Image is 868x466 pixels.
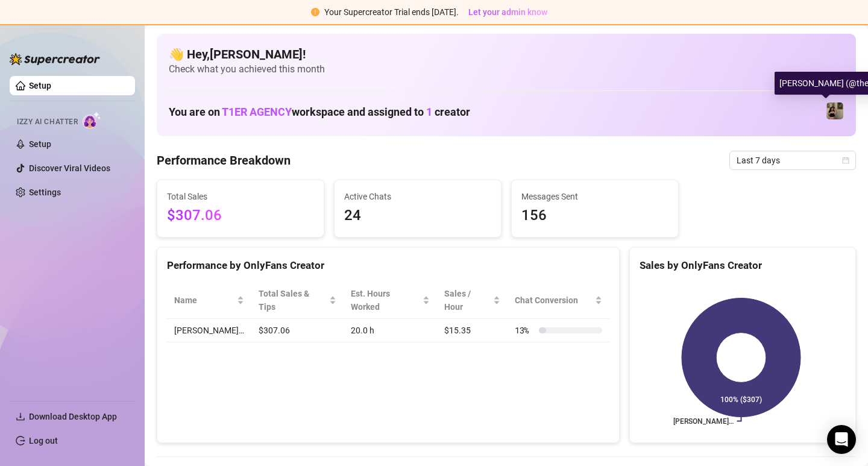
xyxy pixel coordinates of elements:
a: Setup [29,81,51,90]
div: Est. Hours Worked [351,287,420,313]
img: AI Chatter [83,112,101,129]
span: calendar [842,157,849,164]
td: [PERSON_NAME]… [167,319,251,342]
th: Sales / Hour [437,282,508,319]
a: Log out [29,436,58,446]
span: exclamation-circle [311,8,319,16]
span: Messages Sent [521,190,668,203]
button: Let your admin know [464,5,552,19]
div: Sales by OnlyFans Creator [640,257,846,274]
span: T1ER AGENCY [222,105,292,118]
a: Settings [29,187,61,197]
th: Name [167,282,251,319]
span: Name [174,294,234,307]
th: Chat Conversion [508,282,609,319]
span: Active Chats [344,190,491,203]
h4: 👋 Hey, [PERSON_NAME] ! [169,46,844,63]
span: 13 % [515,324,534,337]
h1: You are on workspace and assigned to creator [169,105,470,119]
span: Check what you achieved this month [169,63,844,76]
span: 156 [521,204,668,227]
span: Total Sales [167,190,314,203]
div: Performance by OnlyFans Creator [167,257,609,274]
span: 1 [426,105,432,118]
span: Your Supercreator Trial ends [DATE]. [324,7,459,17]
td: $307.06 [251,319,344,342]
th: Total Sales & Tips [251,282,344,319]
img: Luna [826,102,843,119]
span: $307.06 [167,204,314,227]
span: Sales / Hour [444,287,491,313]
td: 20.0 h [344,319,437,342]
a: Setup [29,139,51,149]
span: 24 [344,204,491,227]
span: Chat Conversion [515,294,593,307]
span: Izzy AI Chatter [17,116,78,128]
h4: Performance Breakdown [157,152,291,169]
img: logo-BBDzfeDw.svg [10,53,100,65]
text: [PERSON_NAME]… [673,417,734,426]
span: Let your admin know [468,7,547,17]
td: $15.35 [437,319,508,342]
span: Download Desktop App [29,412,117,421]
span: download [16,412,25,421]
span: Total Sales & Tips [259,287,327,313]
a: Discover Viral Videos [29,163,110,173]
span: Last 7 days [737,151,849,169]
div: Open Intercom Messenger [827,425,856,454]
